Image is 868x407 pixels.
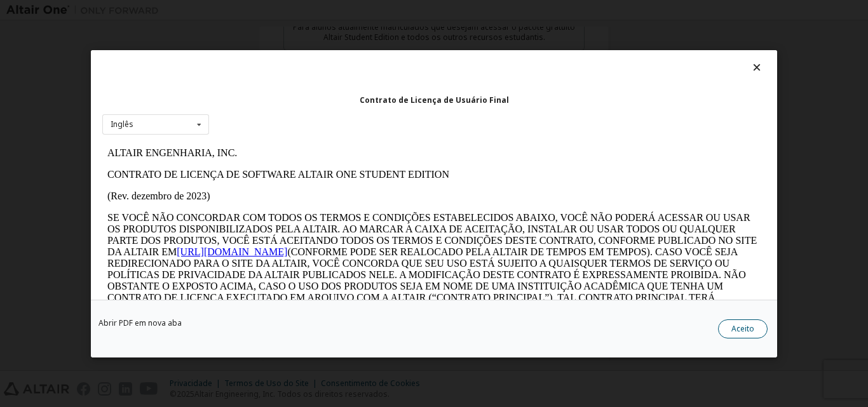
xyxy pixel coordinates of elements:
[718,319,768,338] button: Aceito
[5,48,108,59] font: (Rev. dezembro de 2023)
[98,317,182,328] font: Abrir PDF em nova aba
[731,323,754,333] font: Aceito
[74,104,185,115] a: [URL][DOMAIN_NAME]
[5,27,347,37] font: CONTRATO DE LICENÇA DE SOFTWARE ALTAIR ONE STUDENT EDITION
[5,104,644,172] font: (CONFORME PODE SER REALOCADO PELA ALTAIR DE TEMPOS EM TEMPOS). CASO VOCÊ SEJA REDIRECIONADO PARA ...
[5,70,654,115] font: SE VOCÊ NÃO CONCORDAR COM TODOS OS TERMOS E CONDIÇÕES ESTABELECIDOS ABAIXO, VOCÊ NÃO PODERÁ ACESS...
[360,94,509,105] font: Contrato de Licença de Usuário Final
[5,5,135,16] font: ALTAIR ENGENHARIA, INC.
[111,119,133,130] font: Inglês
[98,319,182,326] a: Abrir PDF em nova aba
